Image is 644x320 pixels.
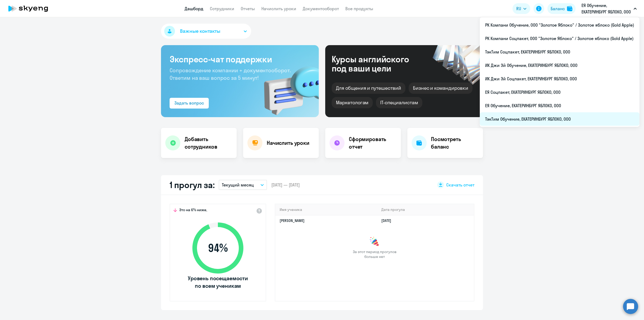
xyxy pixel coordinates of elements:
[187,242,249,254] span: 94 %
[377,204,474,215] th: Дата прогула
[275,204,377,215] th: Имя ученика
[280,218,305,223] a: [PERSON_NAME]
[579,2,639,15] button: ЕЯ Обучение, ЕКАТЕРИНБУРГ ЯБЛОКО, ООО
[551,5,565,12] div: Баланс
[185,6,203,11] a: Дашборд
[352,249,397,259] span: За этот период прогулов больше нет
[261,6,296,11] a: Начислить уроки
[376,97,422,108] div: IT-специалистам
[222,182,254,188] p: Текущий месяц
[567,6,572,11] img: balance
[267,139,309,147] h4: Начислить уроки
[480,17,639,127] ul: RU
[170,67,291,81] span: Сопровождение компании + документооборот. Ответим на ваш вопрос за 5 минут!
[271,182,300,188] span: [DATE] — [DATE]
[187,275,249,290] span: Уровень посещаемости по всем ученикам
[219,180,267,190] button: Текущий месяц
[174,100,204,106] div: Задать вопрос
[170,98,209,109] button: Задать вопрос
[332,82,405,94] div: Для общения и путешествий
[303,6,339,11] a: Документооборот
[180,28,220,35] span: Важные контакты
[369,236,380,247] img: congrats
[547,3,576,14] button: Балансbalance
[170,54,310,64] h3: Экспресс-чат поддержки
[409,82,473,94] div: Бизнес и командировки
[256,57,319,117] img: bg-img
[210,6,234,11] a: Сотрудники
[241,6,255,11] a: Отчеты
[185,135,232,150] h4: Добавить сотрудников
[332,97,373,108] div: Маркетологам
[349,135,397,150] h4: Сформировать отчет
[581,2,631,15] p: ЕЯ Обучение, ЕКАТЕРИНБУРГ ЯБЛОКО, ООО
[332,55,423,73] div: Курсы английского под ваши цели
[161,24,251,39] button: Важные контакты
[345,6,373,11] a: Все продукты
[179,207,207,214] span: Это на 6% ниже,
[516,5,521,12] span: RU
[431,135,479,150] h4: Посмотреть баланс
[381,218,396,223] a: [DATE]
[446,182,474,188] span: Скачать отчет
[513,3,530,14] button: RU
[170,179,214,190] h2: 1 прогул за:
